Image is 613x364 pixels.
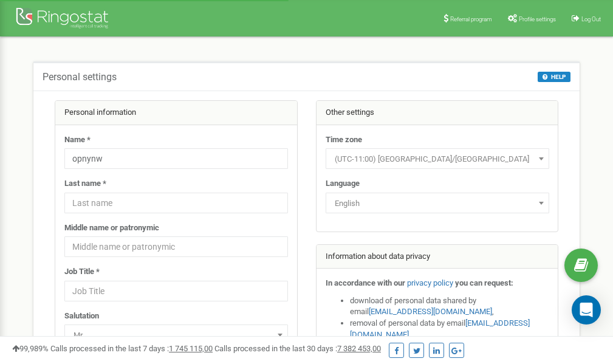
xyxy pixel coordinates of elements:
label: Last name * [64,178,106,190]
u: 1 745 115,00 [169,344,213,353]
strong: In accordance with our [326,278,405,287]
span: Referral program [450,16,492,22]
input: Job Title [64,281,288,301]
li: removal of personal data by email , [350,318,549,340]
input: Last name [64,193,288,213]
span: Log Out [581,16,601,22]
h5: Personal settings [43,72,117,83]
label: Salutation [64,311,99,322]
u: 7 382 453,00 [337,344,381,353]
span: Profile settings [519,16,556,22]
label: Name * [64,134,91,146]
input: Name [64,148,288,169]
div: Other settings [317,101,558,125]
button: HELP [538,72,570,82]
label: Time zone [326,134,362,146]
div: Information about data privacy [317,245,558,269]
label: Language [326,178,360,190]
span: Mr. [69,327,284,344]
span: Mr. [64,325,288,345]
strong: you can request: [455,278,513,287]
a: privacy policy [407,278,453,287]
div: Personal information [55,101,297,125]
span: Calls processed in the last 7 days : [50,344,213,353]
span: (UTC-11:00) Pacific/Midway [326,148,549,169]
li: download of personal data shared by email , [350,295,549,318]
span: 99,989% [12,344,49,353]
span: English [326,193,549,213]
label: Job Title * [64,266,100,278]
span: English [330,195,545,212]
span: (UTC-11:00) Pacific/Midway [330,151,545,168]
div: Open Intercom Messenger [572,295,601,325]
input: Middle name or patronymic [64,236,288,257]
label: Middle name or patronymic [64,222,159,234]
span: Calls processed in the last 30 days : [214,344,381,353]
a: [EMAIL_ADDRESS][DOMAIN_NAME] [369,307,492,316]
